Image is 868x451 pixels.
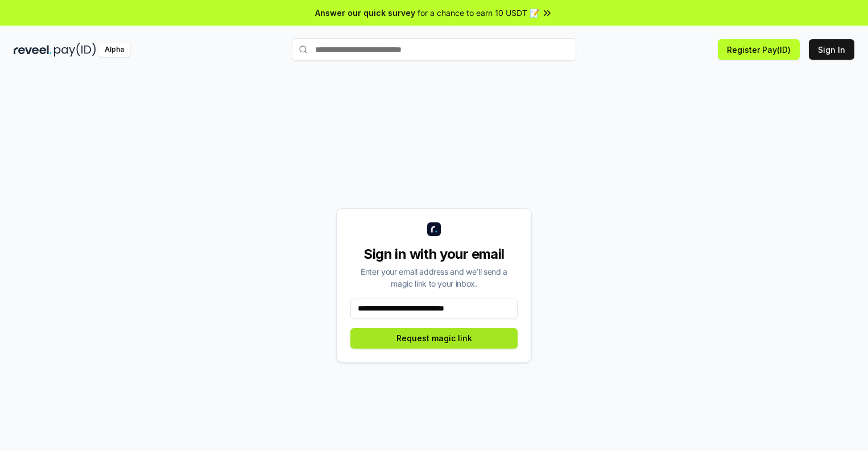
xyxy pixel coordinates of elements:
div: Alpha [98,43,130,57]
img: reveel_dark [14,43,52,57]
button: Request magic link [350,328,518,349]
button: Sign In [809,39,854,60]
img: pay_id [54,43,96,57]
img: logo_small [427,222,441,236]
div: Enter your email address and we’ll send a magic link to your inbox. [350,266,518,289]
span: Answer our quick survey [315,7,415,19]
div: Sign in with your email [350,245,518,263]
span: for a chance to earn 10 USDT 📝 [418,7,539,19]
button: Register Pay(ID) [718,39,800,60]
